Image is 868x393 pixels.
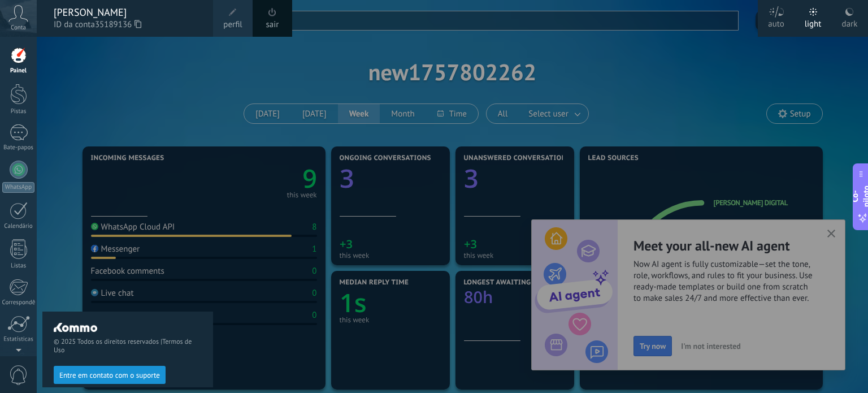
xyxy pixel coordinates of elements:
div: auto [768,7,784,37]
font: ID da conta [54,19,95,30]
font: perfil [223,19,242,30]
a: Entre em contato com o suporte [54,370,166,379]
font: 35189136 [95,19,132,30]
font: Painel [10,67,27,75]
font: Calendário [4,222,32,230]
font: Conta [11,24,26,32]
a: sair [266,19,279,31]
font: Pistas [11,107,27,115]
font: © 2025 Todos os direitos reservados | [54,338,162,346]
font: Correspondência [2,299,46,306]
div: dark [842,7,858,37]
font: Listas [11,262,26,270]
font: WhatsApp [5,183,32,191]
font: sair [266,19,279,30]
a: Termos de Uso [54,338,192,355]
font: Entre em contato com o suporte [59,370,160,380]
button: Entre em contato com o suporte [54,366,166,384]
div: light [805,7,822,37]
font: [PERSON_NAME] [54,6,127,19]
font: Bate-papos [3,144,33,152]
